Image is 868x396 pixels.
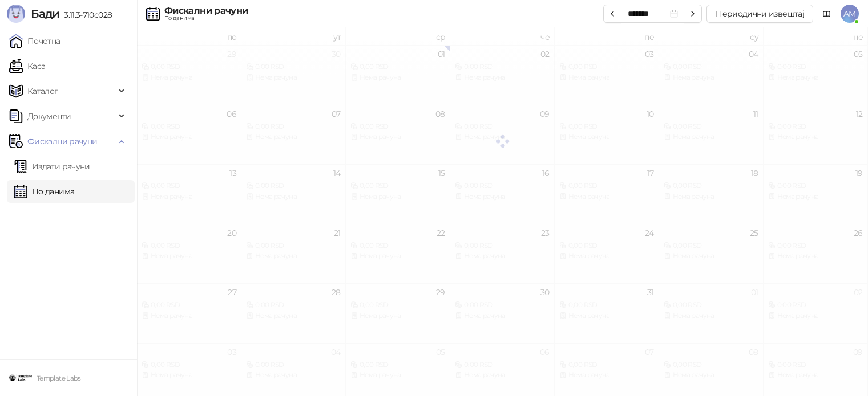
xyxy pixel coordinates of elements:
[9,30,60,52] a: Почетна
[37,374,81,382] small: Template Labs
[9,55,45,77] a: Каса
[841,5,859,23] span: AM
[59,10,112,20] span: 3.11.3-710c028
[706,5,813,23] button: Периодични извештај
[164,15,248,21] div: По данима
[164,6,248,15] div: Фискални рачуни
[9,366,32,389] img: 64x64-companyLogo-46bbf2fd-0887-484e-a02e-a45a40244bfa.png
[14,155,90,178] a: Издати рачуни
[14,180,74,203] a: По данима
[818,5,836,23] a: Документација
[27,80,58,103] span: Каталог
[27,130,97,153] span: Фискални рачуни
[31,7,59,21] span: Бади
[27,105,71,128] span: Документи
[7,5,25,23] img: Logo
